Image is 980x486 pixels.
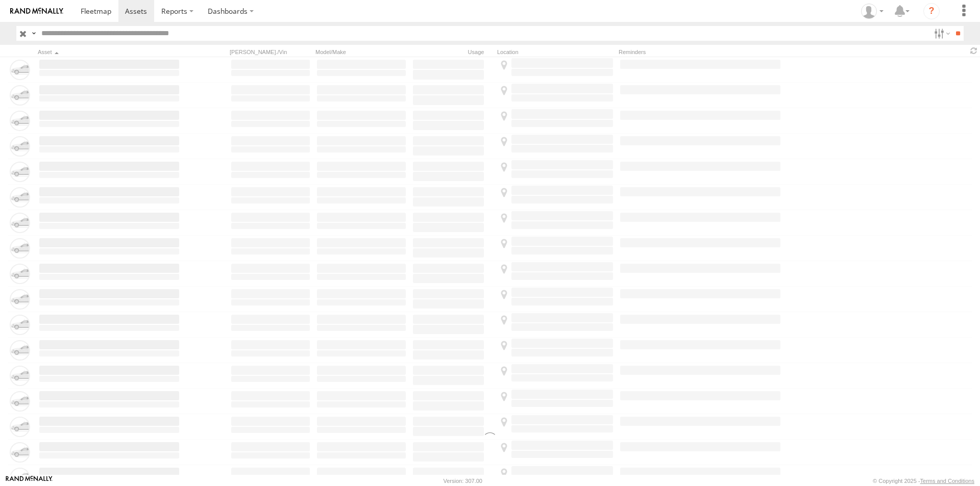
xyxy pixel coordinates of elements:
[923,3,940,19] i: ?
[619,48,782,56] div: Reminders
[230,48,311,56] div: [PERSON_NAME]./Vin
[920,478,974,484] a: Terms and Conditions
[444,478,482,484] div: Version: 307.00
[857,4,887,19] div: Wayne Betts
[497,48,615,56] div: Location
[873,478,974,484] div: © Copyright 2025 -
[411,48,493,56] div: Usage
[10,8,63,15] img: rand-logo.svg
[315,48,407,56] div: Model/Make
[6,476,53,486] a: Visit our Website
[968,46,980,56] span: Refresh
[38,48,181,56] div: Click to Sort
[30,26,38,41] label: Search Query
[930,26,952,41] label: Search Filter Options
